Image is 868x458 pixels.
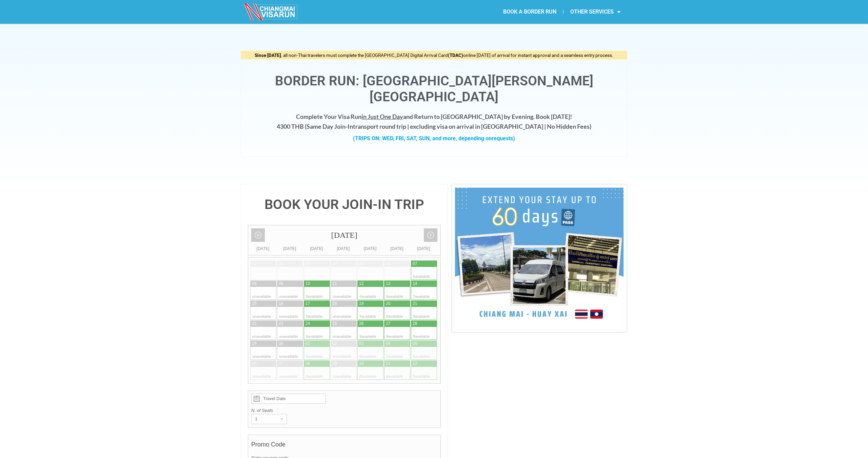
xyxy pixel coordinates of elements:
div: 18 [332,301,337,307]
div: 23 [279,321,283,327]
h4: Complete Your Visa Run and Return to [GEOGRAPHIC_DATA] by Evening. Book [DATE]! 4300 THB ( transp... [248,112,620,131]
div: 08 [305,361,310,367]
span: in Just One Day [361,113,403,120]
div: ▾ [277,414,287,424]
label: N. of Seats [251,407,437,414]
div: 09 [332,361,337,367]
div: 13 [386,281,390,287]
div: 30 [279,341,283,347]
div: 03 [359,341,363,347]
div: 07 [413,261,417,267]
strong: (TDAC) [448,53,463,58]
div: 25 [332,321,337,327]
div: 22 [252,321,256,327]
div: [DATE] [248,225,440,245]
div: 01 [305,341,310,347]
div: 06 [386,261,390,267]
div: 12 [413,361,417,367]
div: 06 [252,361,256,367]
div: 02 [279,261,283,267]
div: 29 [252,341,256,347]
a: BOOK A BORDER RUN [496,4,563,20]
div: 01 [252,261,256,267]
div: 20 [386,301,390,307]
div: 14 [413,281,417,287]
div: 19 [359,301,363,307]
strong: Same Day Join-In [307,123,353,130]
div: 15 [252,301,256,307]
h4: BOOK YOUR JOIN-IN TRIP [248,198,441,211]
div: 27 [386,321,390,327]
div: 10 [359,361,363,367]
div: 07 [279,361,283,367]
nav: Menu [434,4,627,20]
div: [DATE] [276,245,303,252]
div: 05 [359,261,363,267]
div: 24 [305,321,310,327]
span: requests) [492,135,515,142]
div: 08 [252,281,256,287]
div: 26 [359,321,363,327]
a: OTHER SERVICES [564,4,627,20]
div: 28 [413,321,417,327]
span: , all non-Thai travelers must complete the [GEOGRAPHIC_DATA] Digital Arrival Card online [DATE] o... [255,53,613,58]
div: 12 [359,281,363,287]
div: [DATE] [250,245,276,252]
div: 1 [252,414,274,424]
div: 04 [332,261,337,267]
div: 11 [386,361,390,367]
div: 16 [279,301,283,307]
div: 17 [305,301,310,307]
div: [DATE] [330,245,357,252]
h4: Promo Code [251,438,437,455]
h1: Border Run: [GEOGRAPHIC_DATA][PERSON_NAME][GEOGRAPHIC_DATA] [248,73,620,105]
strong: (TRIPS ON: WED, FRI, SAT, SUN, and more, depending on [353,135,515,142]
div: 04 [386,341,390,347]
div: 21 [413,301,417,307]
strong: Since [DATE] [255,53,281,58]
div: [DATE] [383,245,410,252]
div: 03 [305,261,310,267]
div: 10 [305,281,310,287]
div: [DATE] [410,245,437,252]
div: [DATE] [303,245,330,252]
div: [DATE] [357,245,383,252]
div: 02 [332,341,337,347]
div: 11 [332,281,337,287]
div: 09 [279,281,283,287]
div: 05 [413,341,417,347]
